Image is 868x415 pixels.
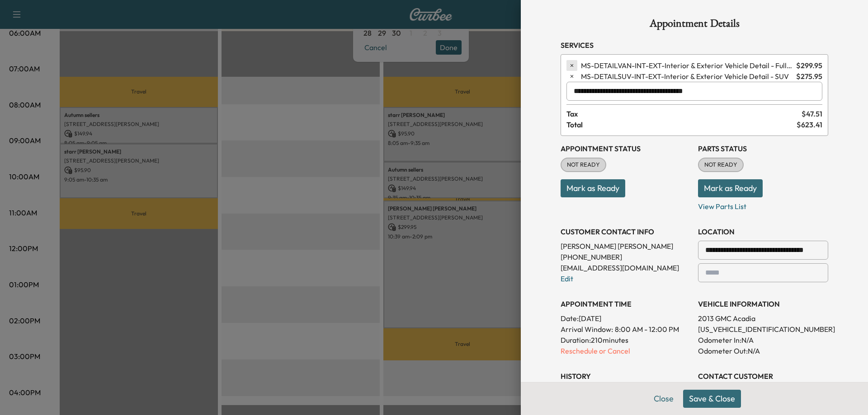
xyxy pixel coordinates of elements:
[561,241,691,252] p: [PERSON_NAME] [PERSON_NAME]
[561,179,625,197] button: Mark as Ready
[561,40,828,51] h3: Services
[561,252,691,262] p: [PHONE_NUMBER]
[561,313,691,324] p: Date: [DATE]
[561,18,828,33] h1: Appointment Details
[561,298,691,309] h3: APPOINTMENT TIME
[561,274,573,283] a: Edit
[699,160,743,169] span: NOT READY
[561,143,691,154] h3: Appointment Status
[698,298,828,309] h3: VEHICLE INFORMATION
[698,179,763,197] button: Mark as Ready
[561,226,691,237] h3: CUSTOMER CONTACT INFO
[561,160,605,169] span: NOT READY
[581,60,793,71] span: Interior & Exterior Vehicle Detail - Full size SUV and Minivan
[698,335,828,345] p: Odometer In: N/A
[615,324,679,335] span: 8:00 AM - 12:00 PM
[561,371,691,382] h3: History
[561,262,691,273] p: [EMAIL_ADDRESS][DOMAIN_NAME]
[561,345,691,356] p: Reschedule or Cancel
[698,143,828,154] h3: Parts Status
[566,119,797,130] span: Total
[561,324,691,335] p: Arrival Window:
[796,71,822,82] span: $ 275.95
[566,108,802,119] span: Tax
[698,324,828,335] p: [US_VEHICLE_IDENTIFICATION_NUMBER]
[581,71,793,82] span: Interior & Exterior Vehicle Detail - SUV
[797,119,822,130] span: $ 623.41
[698,226,828,237] h3: LOCATION
[802,108,822,119] span: $ 47.51
[648,390,679,408] button: Close
[683,390,741,408] button: Save & Close
[698,197,828,212] p: View Parts List
[698,371,828,382] h3: CONTACT CUSTOMER
[698,313,828,324] p: 2013 GMC Acadia
[698,345,828,356] p: Odometer Out: N/A
[796,60,822,71] span: $ 299.95
[561,335,691,345] p: Duration: 210 minutes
